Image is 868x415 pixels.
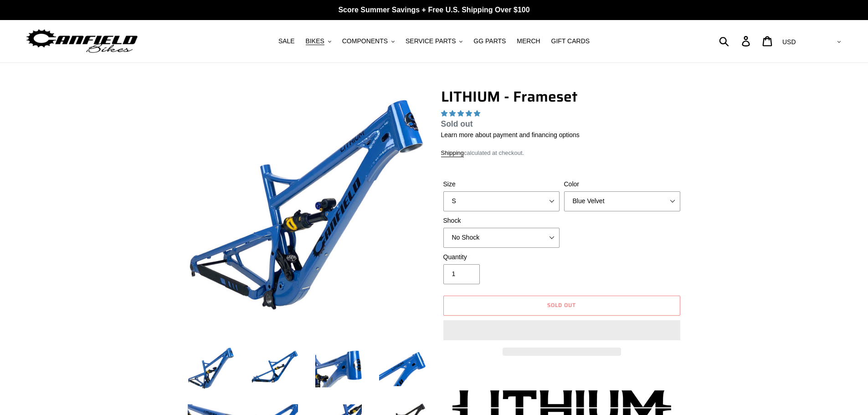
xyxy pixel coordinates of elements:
[724,31,747,51] input: Search
[443,179,560,189] label: Size
[443,296,680,316] button: Sold out
[441,149,683,158] div: calculated at checkout.
[313,344,364,394] img: Load image into Gallery viewer, LITHIUM - Frameset
[186,344,236,394] img: Load image into Gallery viewer, LITHIUM - Frameset
[473,37,506,45] span: GG PARTS
[301,35,336,47] button: BIKES
[377,344,427,394] img: Load image into Gallery viewer, LITHIUM - Frameset
[278,37,295,45] span: SALE
[517,37,540,45] span: MERCH
[443,216,560,225] label: Shock
[441,149,464,157] a: Shipping
[441,88,683,105] h1: LITHIUM - Frameset
[512,35,544,47] a: MERCH
[406,37,456,45] span: SERVICE PARTS
[250,344,300,394] img: Load image into Gallery viewer, LITHIUM - Frameset
[469,35,510,47] a: GG PARTS
[441,110,482,117] span: 5.00 stars
[274,35,299,47] a: SALE
[441,131,580,138] a: Learn more about payment and financing options
[25,27,139,56] img: Canfield Bikes
[551,37,590,45] span: GIFT CARDS
[443,252,560,262] label: Quantity
[401,35,467,47] button: SERVICE PARTS
[342,37,388,45] span: COMPONENTS
[188,90,426,328] img: LITHIUM - Frameset
[547,301,576,309] span: Sold out
[441,119,473,128] span: Sold out
[547,35,595,47] a: GIFT CARDS
[338,35,399,47] button: COMPONENTS
[564,179,680,189] label: Color
[306,37,324,45] span: BIKES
